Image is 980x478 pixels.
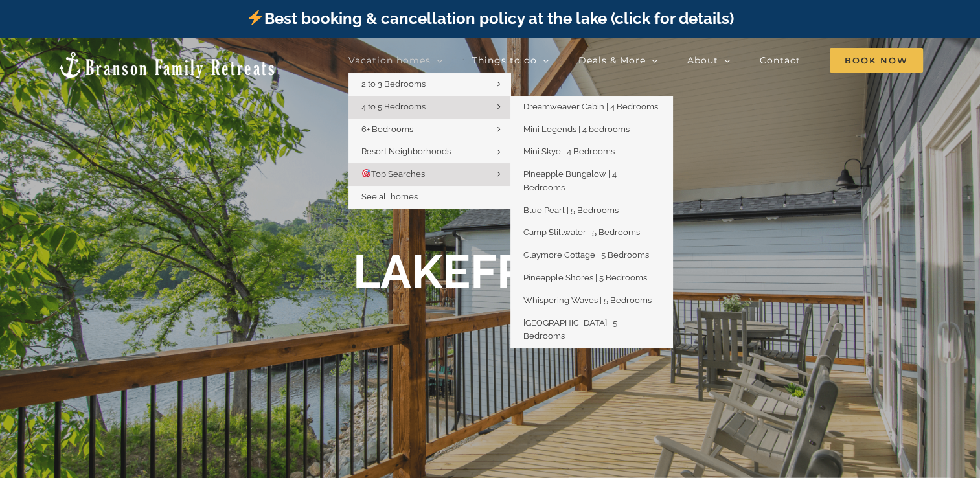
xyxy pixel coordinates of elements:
[830,47,923,73] a: Book Now
[348,47,923,73] nav: Main Menu
[523,295,652,305] span: Whispering Waves | 5 Bedrooms
[523,124,630,134] span: Mini Legends | 4 bedrooms
[348,47,443,73] a: Vacation homes
[760,47,801,73] a: Contact
[348,56,431,65] span: Vacation homes
[760,56,801,65] span: Contact
[830,48,923,73] span: Book Now
[361,169,425,179] span: Top Searches
[510,267,672,290] a: Pineapple Shores | 5 Bedrooms
[510,244,672,267] a: Claymore Cottage | 5 Bedrooms
[57,51,277,80] img: Branson Family Retreats Logo
[578,56,646,65] span: Deals & More
[361,102,426,111] span: 4 to 5 Bedrooms
[472,47,549,73] a: Things to do
[523,169,617,192] span: Pineapple Bungalow | 4 Bedrooms
[246,9,733,28] a: Best booking & cancellation policy at the lake (click for details)
[353,244,628,300] h1: LAKEFRONT
[247,10,263,25] img: ⚡️
[523,273,647,282] span: Pineapple Shores | 5 Bedrooms
[361,79,426,89] span: 2 to 3 Bedrooms
[510,163,672,199] a: Pineapple Bungalow | 4 Bedrooms
[510,312,672,348] a: [GEOGRAPHIC_DATA] | 5 Bedrooms
[510,119,672,141] a: Mini Legends | 4 bedrooms
[510,96,672,119] a: Dreamweaver Cabin | 4 Bedrooms
[510,141,672,163] a: Mini Skye | 4 Bedrooms
[348,96,510,119] a: 4 to 5 Bedrooms
[510,199,672,222] a: Blue Pearl | 5 Bedrooms
[361,146,451,156] span: Resort Neighborhoods
[472,56,537,65] span: Things to do
[523,318,617,341] span: [GEOGRAPHIC_DATA] | 5 Bedrooms
[510,290,672,312] a: Whispering Waves | 5 Bedrooms
[523,205,619,215] span: Blue Pearl | 5 Bedrooms
[348,186,510,209] a: See all homes
[523,250,649,260] span: Claymore Cottage | 5 Bedrooms
[578,47,658,73] a: Deals & More
[523,146,615,156] span: Mini Skye | 4 Bedrooms
[510,222,672,244] a: Camp Stillwater | 5 Bedrooms
[687,56,718,65] span: About
[523,102,658,111] span: Dreamweaver Cabin | 4 Bedrooms
[523,227,640,237] span: Camp Stillwater | 5 Bedrooms
[348,141,510,163] a: Resort Neighborhoods
[348,73,510,96] a: 2 to 3 Bedrooms
[687,47,731,73] a: About
[361,192,418,201] span: See all homes
[362,169,370,177] img: 🎯
[348,163,510,186] a: 🎯Top Searches
[361,124,413,134] span: 6+ Bedrooms
[348,119,510,141] a: 6+ Bedrooms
